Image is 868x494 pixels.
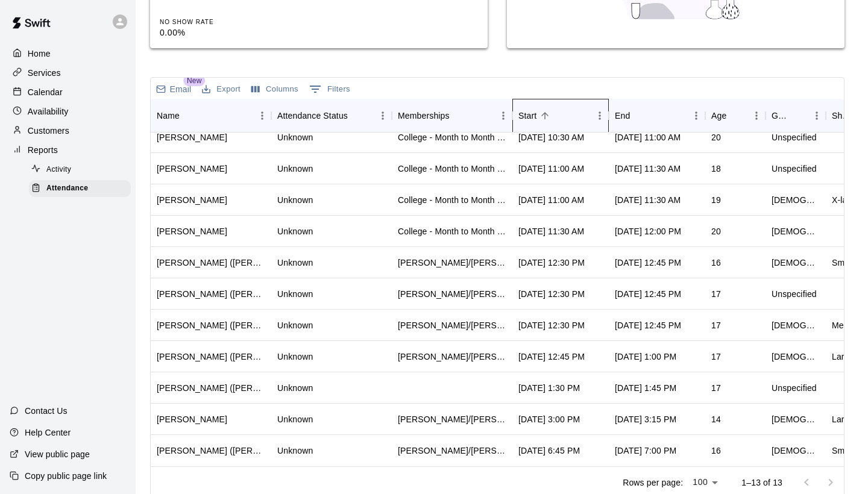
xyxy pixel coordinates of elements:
[518,319,585,331] div: Aug 13, 2025 at 12:30 PM
[157,163,227,175] div: JT Pugliese
[630,107,647,124] button: Sort
[277,382,313,394] div: Unknown
[832,319,863,331] div: Medium
[277,225,313,237] div: Unknown
[10,64,126,82] a: Services
[277,319,313,331] div: Unknown
[25,470,107,482] p: Copy public page link
[832,99,851,133] div: Shirt Size
[623,477,683,489] p: Rows per page:
[615,319,681,331] div: Aug 13, 2025 at 12:45 PM
[374,107,392,125] button: Menu
[277,194,313,206] div: Unknown
[772,319,820,331] div: Male
[10,83,126,101] a: Calendar
[832,445,854,457] div: Small
[199,80,244,99] button: Export
[518,163,584,175] div: Aug 13, 2025 at 11:00 AM
[711,99,726,133] div: Age
[741,477,782,489] p: 1–13 of 13
[157,445,265,457] div: Parker Lee (Parker Lee)
[157,194,227,206] div: Maurice Hedderman
[518,351,585,363] div: Aug 13, 2025 at 12:45 PM
[28,144,58,156] p: Reports
[183,75,205,86] span: New
[153,81,194,98] button: Email
[766,99,826,133] div: Gender
[518,382,580,394] div: Aug 13, 2025 at 1:30 PM
[398,413,506,425] div: Todd/Brad - Monthly 1x per Week
[151,99,271,133] div: Name
[711,194,721,206] div: 19
[29,179,136,198] a: Attendance
[10,122,126,140] a: Customers
[615,382,676,394] div: Aug 13, 2025 at 1:45 PM
[615,99,630,133] div: End
[306,80,353,99] button: Show filters
[711,445,721,457] div: 16
[615,131,681,143] div: Aug 13, 2025 at 11:00 AM
[248,80,301,99] button: Select columns
[726,107,743,124] button: Sort
[808,107,826,125] button: Menu
[791,107,808,124] button: Sort
[398,225,506,237] div: College - Month to Month Membership
[398,319,506,331] div: Tom/Mike - Full Year Member Unlimited
[772,163,817,175] div: Unspecified
[277,288,313,300] div: Unknown
[28,48,51,60] p: Home
[398,194,506,206] div: College - Month to Month Membership
[747,107,766,125] button: Menu
[711,413,721,425] div: 14
[28,67,61,79] p: Services
[157,351,265,363] div: Anthony Caruso (Ralph Caruso)
[277,99,348,133] div: Attendance Status
[512,99,609,133] div: Start
[518,445,580,457] div: Aug 13, 2025 at 6:45 PM
[832,351,854,363] div: Large
[711,163,721,175] div: 18
[180,107,197,124] button: Sort
[711,225,721,237] div: 20
[10,102,126,120] div: Availability
[772,413,820,425] div: Male
[170,83,192,95] p: Email
[615,288,681,300] div: Aug 13, 2025 at 12:45 PM
[615,413,676,425] div: Aug 13, 2025 at 3:15 PM
[160,27,280,39] p: 0.00%
[591,107,609,125] button: Menu
[28,86,63,98] p: Calendar
[711,288,721,300] div: 17
[832,194,860,206] div: X-large
[277,257,313,269] div: Unknown
[25,448,90,460] p: View public page
[609,99,705,133] div: End
[277,351,313,363] div: Unknown
[25,405,68,417] p: Contact Us
[277,445,313,457] div: Unknown
[615,445,676,457] div: Aug 13, 2025 at 7:00 PM
[392,99,512,133] div: Memberships
[157,225,227,237] div: Ethan McHugh
[772,351,820,363] div: Male
[772,288,817,300] div: Unspecified
[772,445,820,457] div: Male
[277,163,313,175] div: Unknown
[10,45,126,63] div: Home
[518,257,585,269] div: Aug 13, 2025 at 12:30 PM
[398,351,506,363] div: Tom/Mike - 6 Month Unlimited Membership , Todd/Brad - 6 Month Membership - 2x per week
[277,413,313,425] div: Unknown
[253,107,271,125] button: Menu
[157,99,180,133] div: Name
[450,107,467,124] button: Sort
[711,351,721,363] div: 17
[711,319,721,331] div: 17
[398,288,506,300] div: Tom/Mike - 3 Month Unlimited Membership
[398,445,506,457] div: Todd/Brad- 3 Month Membership - 2x per week
[772,131,817,143] div: Unspecified
[518,194,584,206] div: Aug 13, 2025 at 11:00 AM
[832,413,854,425] div: Large
[772,225,820,237] div: Male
